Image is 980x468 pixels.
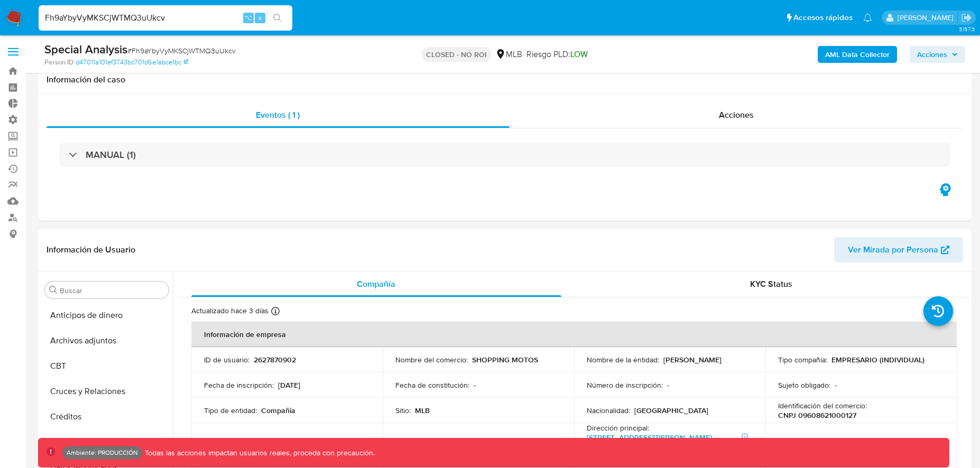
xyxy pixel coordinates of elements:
[127,45,236,56] span: # Fh9aYbyVyMKSCjWTMQ3uUkcv
[663,355,722,364] p: [PERSON_NAME]
[422,47,491,62] p: CLOSED - NO ROI
[278,380,300,390] p: [DATE]
[41,379,173,404] button: Cruces y Relaciones
[778,437,868,447] p: Relación del representante :
[472,355,538,364] p: SHOPPING MOTOS
[835,380,837,390] p: -
[750,278,792,290] span: KYC Status
[587,355,659,364] p: Nombre de la entidad :
[825,46,890,63] b: AML Data Collector
[587,432,712,443] a: [STREET_ADDRESS][PERSON_NAME]
[961,12,972,23] a: Salir
[667,380,669,390] p: -
[778,380,830,390] p: Sujeto obligado :
[41,353,173,379] button: CBT
[86,149,136,161] h3: MANUAL (1)
[395,380,469,390] p: Fecha de constitución :
[395,406,411,415] p: Sitio :
[204,380,274,390] p: Fecha de inscripción :
[191,322,957,347] th: Información de empresa
[863,13,872,22] a: Notificaciones
[415,406,430,415] p: MLB
[778,355,827,364] p: Tipo compañía :
[793,12,853,23] span: Accesos rápidos
[60,286,164,295] input: Buscar
[47,245,135,255] h1: Información de Usuario
[834,237,963,263] button: Ver Mirada por Persona
[49,286,58,294] button: Buscar
[357,278,395,290] span: Compañía
[204,355,249,364] p: ID de usuario :
[204,406,257,415] p: Tipo de entidad :
[778,410,856,420] p: CNPJ 09608621000127
[495,49,522,60] div: MLB
[41,404,173,429] button: Créditos
[587,406,630,415] p: Nacionalidad :
[474,380,476,390] p: -
[526,49,588,60] span: Riesgo PLD:
[47,74,963,85] h1: Información del caso
[204,437,248,447] p: Nivel de KYC :
[778,401,867,410] p: Identificación del comercio :
[448,437,450,447] p: -
[67,451,138,455] p: Ambiente: PRODUCCIÓN
[898,13,957,23] p: luis.birchenz@mercadolibre.com
[818,46,897,63] button: AML Data Collector
[587,423,649,433] p: Dirección principal :
[917,46,947,63] span: Acciones
[44,58,73,67] b: Person ID
[258,13,262,23] span: s
[76,58,188,67] a: d47011a101ef3743bc701d6e1abce1bc
[831,355,924,364] p: EMPRESARIO (INDIVIDUAL)
[256,109,300,121] span: Eventos ( 1 )
[41,429,173,455] button: Cuentas Bancarias
[634,406,708,415] p: [GEOGRAPHIC_DATA]
[142,448,375,458] p: Todas las acciones impactan usuarios reales, proceda con precaución.
[59,143,950,167] div: MANUAL (1)
[910,46,965,63] button: Acciones
[261,406,295,415] p: Compañia
[254,355,296,364] p: 2627870902
[252,437,277,447] p: verified
[41,303,173,328] button: Anticipos de dinero
[719,109,754,121] span: Acciones
[266,11,288,25] button: search-icon
[39,11,292,25] input: Buscar usuario o caso...
[244,13,252,23] span: ⌥
[41,328,173,353] button: Archivos adjuntos
[191,306,269,316] p: Actualizado hace 3 días
[570,48,588,60] span: LOW
[587,380,663,390] p: Número de inscripción :
[848,237,938,263] span: Ver Mirada por Persona
[395,355,468,364] p: Nombre del comercio :
[395,437,444,447] p: Transacciones :
[44,41,127,58] b: Special Analysis
[873,437,925,447] p: SHAREHOLDER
